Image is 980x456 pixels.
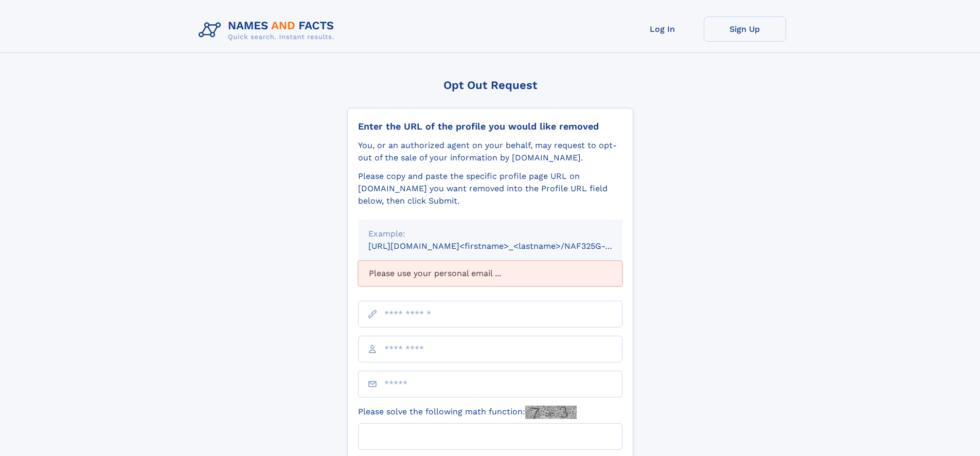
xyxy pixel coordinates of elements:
a: Sign Up [704,16,786,42]
div: Example: [368,228,612,240]
small: [URL][DOMAIN_NAME]<firstname>_<lastname>/NAF325G-xxxxxxxx [368,241,642,251]
div: You, or an authorized agent on your behalf, may request to opt-out of the sale of your informatio... [358,139,622,164]
div: Enter the URL of the profile you would like removed [358,121,622,132]
div: Opt Out Request [347,79,633,92]
div: Please copy and paste the specific profile page URL on [DOMAIN_NAME] you want removed into the Pr... [358,170,622,207]
img: Logo Names and Facts [194,16,343,44]
a: Log In [621,16,704,42]
div: Please use your personal email ... [358,261,622,286]
label: Please solve the following math function: [358,406,577,419]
